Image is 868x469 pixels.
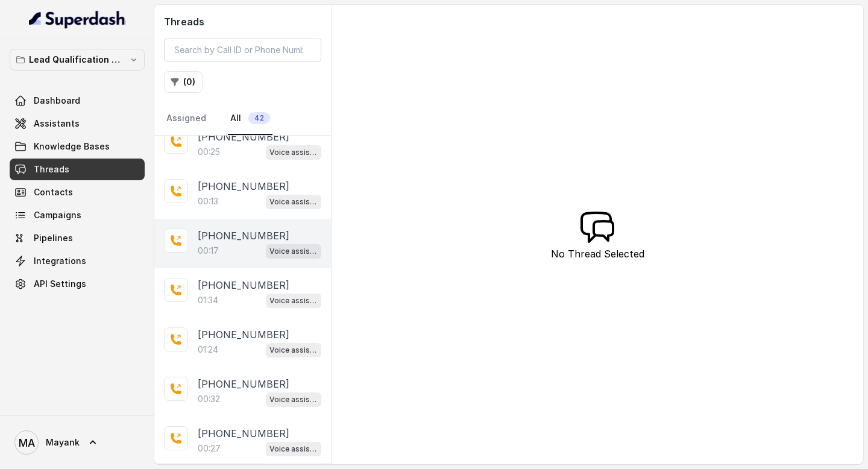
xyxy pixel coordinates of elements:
p: [PHONE_NUMBER] [198,426,289,441]
img: light.svg [29,10,126,29]
span: Threads [34,163,69,175]
p: Voice assistant [269,196,318,208]
text: MA [19,436,35,449]
a: Dashboard [10,90,145,112]
p: [PHONE_NUMBER] [198,278,289,292]
span: API Settings [34,278,86,290]
p: Voice assistant [269,394,318,406]
p: Voice assistant [269,295,318,307]
a: Assistants [10,113,145,134]
a: Mayank [10,426,145,459]
h2: Threads [164,14,321,29]
span: Contacts [34,186,73,198]
p: No Thread Selected [551,247,644,261]
p: 00:13 [198,195,218,207]
a: Contacts [10,181,145,203]
a: API Settings [10,273,145,295]
span: Dashboard [34,95,80,107]
p: [PHONE_NUMBER] [198,327,289,342]
span: Mayank [46,436,80,449]
p: 00:32 [198,393,220,405]
button: Lead Qualification AI Call [10,49,145,71]
p: [PHONE_NUMBER] [198,179,289,194]
a: Knowledge Bases [10,136,145,157]
a: Integrations [10,250,145,272]
p: [PHONE_NUMBER] [198,228,289,243]
a: Assigned [164,102,209,135]
span: Integrations [34,255,86,267]
p: 00:27 [198,442,221,455]
span: Knowledge Bases [34,140,110,153]
input: Search by Call ID or Phone Number [164,39,321,61]
p: Voice assistant [269,443,318,455]
a: Threads [10,159,145,180]
nav: Tabs [164,102,321,135]
p: 01:34 [198,294,218,306]
a: All42 [228,102,272,135]
span: Assistants [34,118,80,130]
span: Pipelines [34,232,73,244]
a: Pipelines [10,227,145,249]
p: Voice assistant [269,245,318,257]
p: [PHONE_NUMBER] [198,377,289,391]
p: 00:17 [198,245,219,257]
p: Voice assistant [269,344,318,356]
p: [PHONE_NUMBER] [198,130,289,144]
a: Campaigns [10,204,145,226]
p: 00:25 [198,146,220,158]
p: Lead Qualification AI Call [29,52,125,67]
button: (0) [164,71,203,93]
p: Voice assistant [269,146,318,159]
span: Campaigns [34,209,81,221]
span: 42 [248,112,270,124]
p: 01:24 [198,344,218,356]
